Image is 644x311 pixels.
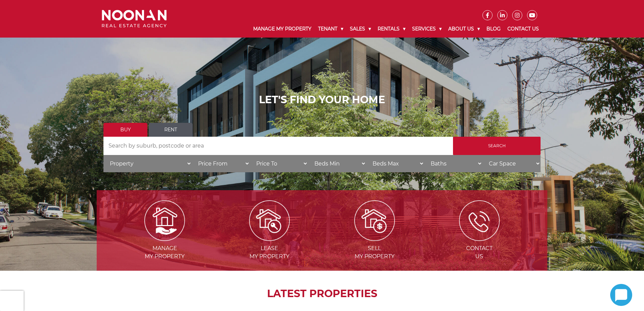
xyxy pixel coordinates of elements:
span: Contact Us [428,244,531,261]
a: ContactUs [428,217,531,260]
a: Rent [149,123,193,137]
a: Rentals [374,20,409,38]
a: About Us [445,20,483,38]
img: Manage my Property [144,200,185,241]
a: Buy [103,123,147,137]
a: Managemy Property [113,217,216,260]
input: Search [453,137,541,155]
img: Sell my property [354,200,395,241]
a: Blog [483,20,504,38]
h1: LET'S FIND YOUR HOME [103,94,541,106]
a: Sales [347,20,374,38]
a: Contact Us [504,20,542,38]
span: Sell my Property [323,244,426,261]
a: Tenant [315,20,347,38]
a: Services [409,20,445,38]
a: Leasemy Property [218,217,321,260]
input: Search by suburb, postcode or area [103,137,453,155]
span: Lease my Property [218,244,321,261]
h2: LATEST PROPERTIES [114,288,530,300]
img: Lease my property [249,200,290,241]
img: ICONS [459,200,500,241]
a: Manage My Property [250,20,315,38]
img: Noonan Real Estate Agency [102,10,167,28]
a: Sellmy Property [323,217,426,260]
span: Manage my Property [113,244,216,261]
